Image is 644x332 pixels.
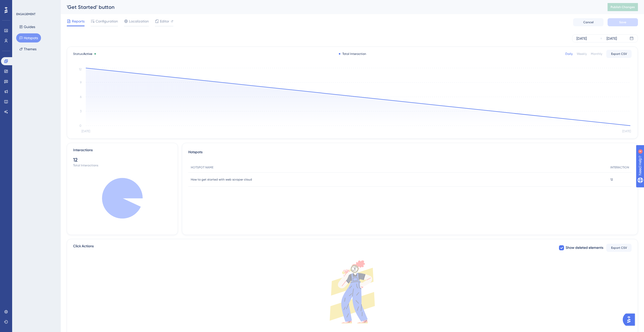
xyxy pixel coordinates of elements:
[606,50,632,58] button: Export CSV
[577,52,587,56] div: Weekly
[573,18,604,26] button: Cancel
[35,3,37,7] div: 4
[583,20,594,24] span: Cancel
[339,52,366,56] div: Total Interaction
[12,1,32,7] span: Need Help?
[129,18,149,24] span: Localization
[608,18,638,26] button: Save
[619,20,626,24] span: Save
[67,4,595,11] div: 'Get Started' button
[623,312,638,327] iframe: UserGuiding AI Assistant Launcher
[611,246,627,250] span: Export CSV
[16,22,38,31] button: Guides
[16,45,39,54] button: Themes
[191,165,213,169] span: HOTSPOT NAME
[81,129,90,133] tspan: [DATE]
[79,124,81,127] tspan: 0
[611,5,635,9] span: Publish Changes
[16,12,35,16] div: ENGAGEMENT
[96,18,118,24] span: Configuration
[622,129,631,133] tspan: [DATE]
[610,178,613,182] span: 12
[566,245,603,251] span: Show deleted elements
[80,109,81,113] tspan: 3
[608,3,638,11] button: Publish Changes
[80,95,81,99] tspan: 6
[591,52,602,56] div: Monthly
[72,18,85,24] span: Reports
[80,81,81,84] tspan: 9
[191,178,252,182] span: How to get started with web scraper cloud
[83,52,92,56] span: Active
[565,52,573,56] div: Daily
[73,243,94,252] span: Click Actions
[188,149,202,158] span: Hotspots
[610,165,629,169] span: INTERACTION
[73,52,92,56] span: Status:
[611,52,627,56] span: Export CSV
[73,147,93,153] div: Interactions
[160,18,169,24] span: Editor
[606,244,632,252] button: Export CSV
[73,156,172,163] div: 12
[607,35,617,41] div: [DATE]
[16,33,41,42] button: Hotspots
[79,68,81,71] tspan: 12
[576,35,587,41] div: [DATE]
